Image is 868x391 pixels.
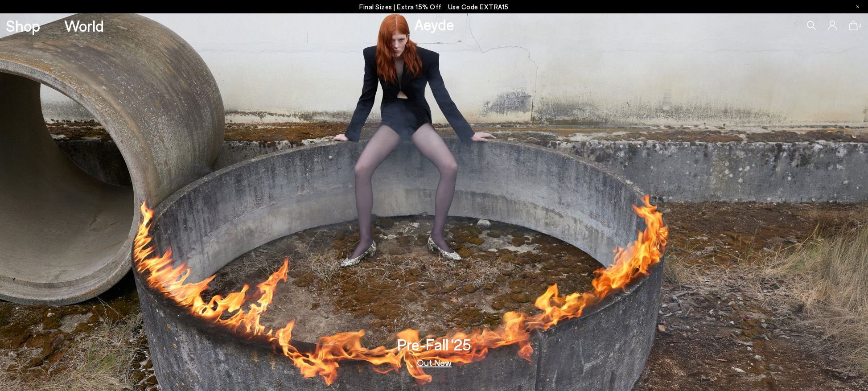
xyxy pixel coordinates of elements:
a: 0 [849,21,858,30]
span: Navigate to /collections/ss25-final-sizes [448,3,509,11]
p: Final Sizes | Extra 15% Off [359,1,509,12]
h3: Pre-Fall '25 [397,337,471,352]
a: Out Now [417,358,452,367]
a: Aeyde [414,15,454,33]
a: Shop [6,18,40,33]
a: World [64,18,104,33]
span: 0 [858,23,862,28]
